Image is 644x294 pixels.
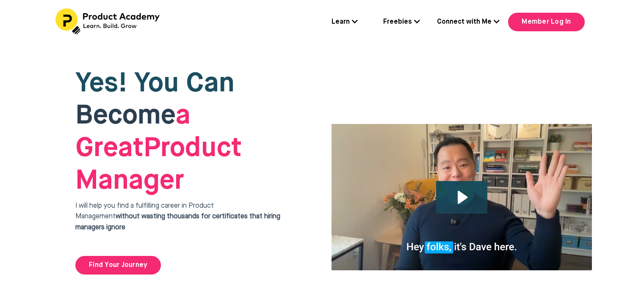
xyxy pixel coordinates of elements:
a: Freebies [383,17,420,28]
strong: a Great [75,102,191,162]
a: Find Your Journey [75,256,161,275]
span: Yes! You Can [75,70,235,97]
button: Play Video: file-uploads/sites/127338/video/4ffeae-3e1-a2cd-5ad6-eac528a42_Why_I_built_product_ac... [436,181,487,214]
span: Product Manager [75,102,242,195]
a: Member Log In [508,13,584,31]
a: Connect with Me [437,17,500,28]
span: I will help you find a fulfilling career in Product Management [75,203,280,231]
img: Header Logo [55,8,161,35]
strong: without wasting thousands for certificates that hiring managers ignore [75,213,280,231]
span: Become [75,102,176,129]
a: Learn [332,17,358,28]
